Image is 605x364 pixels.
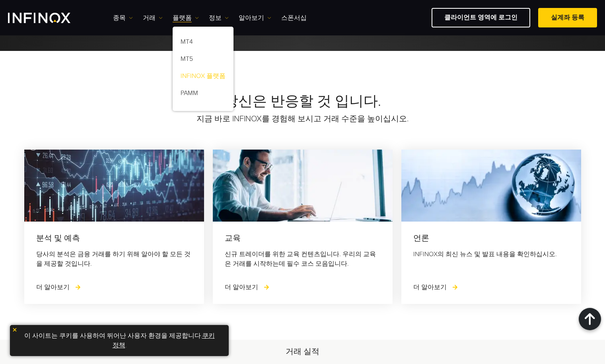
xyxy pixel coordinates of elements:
[24,93,581,110] h2: 당신은 반응할 것 입니다.
[209,13,229,23] a: 정보
[143,13,163,23] a: 거래
[173,52,233,69] a: MT5
[538,8,597,27] a: 실계좌 등록
[36,249,192,269] p: 당사의 분석은 금융 거래를 하기 위해 알아야 할 모든 것을 제공할 것입니다.
[413,249,569,259] p: INFINOX의 최신 뉴스 및 발표 내용을 확인하십시오.
[173,35,233,52] a: MT4
[24,114,581,124] p: 지금 바로 INFINOX를 경험해 보시고 거래 수준을 높이십시오.
[225,249,381,269] p: 신규 트레이더를 위한 교육 컨텐츠입니다. 우리의 교육은 거래를 시작하는데 필수 코스 모음입니다.
[413,234,569,243] p: 언론
[14,329,225,352] p: 이 사이트는 쿠키를 사용하여 뛰어난 사용자 환경을 제공합니다. .
[173,69,233,86] a: INFINOX 플랫폼
[173,13,199,23] a: 플랫폼
[24,346,581,357] h2: 거래 실적
[413,282,459,292] a: 더 알아보기
[8,13,89,23] a: INFINOX Logo
[225,282,270,292] a: 더 알아보기
[113,13,133,23] a: 종목
[36,234,192,243] p: 분석 및 예측
[225,283,258,291] span: 더 알아보기
[281,13,307,23] a: 스폰서십
[173,86,233,103] a: PAMM
[36,283,70,291] span: 더 알아보기
[413,283,447,291] span: 더 알아보기
[225,234,381,243] p: 교육
[239,13,271,23] a: 알아보기
[432,8,530,27] a: 클라이언트 영역에 로그인
[12,327,18,333] img: yellow close icon
[36,282,82,292] a: 더 알아보기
